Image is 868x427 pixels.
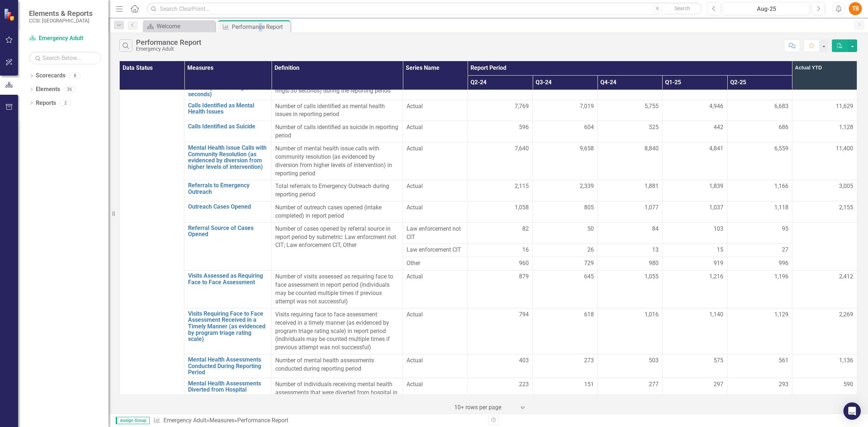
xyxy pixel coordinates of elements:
[407,225,464,242] span: Law enforcement not CIT
[662,270,727,308] td: Double-Click to Edit
[662,222,727,244] td: Double-Click to Edit
[515,145,529,153] span: 7,640
[843,381,853,388] span: 590
[662,378,727,407] td: Double-Click to Edit
[727,244,792,257] td: Double-Click to Edit
[727,378,792,407] td: Double-Click to Edit
[136,46,201,52] div: Emergency Adult
[726,5,807,13] div: Aug-25
[675,5,690,11] span: Search
[597,354,662,378] td: Double-Click to Edit
[839,357,853,364] span: 1,136
[717,246,723,254] span: 15
[533,378,597,407] td: Double-Click to Edit
[644,102,659,111] span: 5,755
[188,102,268,115] a: Calls Identified as Mental Health Issues
[188,204,268,210] a: Outreach Cases Opened
[644,182,659,191] span: 1,881
[468,100,532,121] td: Double-Click to Edit
[709,182,723,191] span: 1,839
[649,123,659,132] span: 525
[597,270,662,308] td: Double-Click to Edit
[580,182,594,191] span: 2,339
[188,311,268,342] a: Visits Requiring Face to Face Assessment Received in a Timely Manner (as evidenced by program tri...
[714,356,723,365] span: 575
[515,204,529,212] span: 1,058
[157,22,213,31] div: Welcome
[515,182,529,191] span: 2,115
[727,270,792,308] td: Double-Click to Edit
[468,270,532,308] td: Double-Click to Edit
[774,182,788,191] span: 1,166
[29,9,93,18] span: Elements & Reports
[519,273,529,281] span: 879
[533,100,597,121] td: Double-Click to Edit
[652,225,659,233] span: 84
[275,123,399,140] div: Number of calls identified as suicide in reporting period
[849,2,862,15] button: TB
[188,225,268,238] a: Referral Source of Cases Opened
[184,270,272,308] td: Double-Click to Edit Right Click for Context Menu
[407,123,464,132] span: Actual
[519,259,529,268] span: 960
[727,257,792,270] td: Double-Click to Edit
[275,225,399,250] p: Number of cases opened by referral source in report period by submetric: Law enforcment not CIT; ...
[597,100,662,121] td: Double-Click to Edit
[779,380,788,389] span: 293
[232,22,289,31] div: Performance Report
[184,180,272,201] td: Double-Click to Edit Right Click for Context Menu
[649,380,659,389] span: 277
[533,201,597,223] td: Double-Click to Edit
[184,308,272,354] td: Double-Click to Edit Right Click for Context Menu
[407,204,464,212] span: Actual
[597,142,662,180] td: Double-Click to Edit
[519,311,529,319] span: 794
[275,380,399,405] div: Number of individuals receiving mental health assessments that were diverted from hospital in rep...
[727,121,792,142] td: Double-Click to Edit
[209,417,234,424] a: Measures
[4,8,16,21] img: ClearPoint Strategy
[662,257,727,270] td: Double-Click to Edit
[774,311,788,319] span: 1,129
[188,182,268,195] a: Referrals to Emergency Outreach
[188,78,268,98] a: Calls Answered in Timely Manner (within 6 rings/30 seconds)
[237,417,288,424] div: Performance Report
[580,102,594,111] span: 7,019
[709,102,723,111] span: 4,946
[727,222,792,244] td: Double-Click to Edit
[662,201,727,223] td: Double-Click to Edit
[533,142,597,180] td: Double-Click to Edit
[184,354,272,378] td: Double-Click to Edit Right Click for Context Menu
[584,123,594,132] span: 604
[597,378,662,407] td: Double-Click to Edit
[839,183,853,189] span: 3,005
[597,201,662,223] td: Double-Click to Edit
[188,356,268,376] a: Mental Health Assessments Conducted During Reporting Period
[163,417,207,424] a: Emergency Adult
[116,417,150,424] span: Assign Group
[275,273,399,306] div: Number of visits assessed as requiring face to face assessment in report period (individuals may ...
[533,244,597,257] td: Double-Click to Edit
[188,123,268,130] a: Calls Identified as Suicide
[407,273,464,281] span: Actual
[839,311,853,318] span: 2,269
[597,180,662,201] td: Double-Click to Edit
[36,85,60,94] a: Elements
[515,102,529,111] span: 7,769
[184,201,272,223] td: Double-Click to Edit Right Click for Context Menu
[407,102,464,111] span: Actual
[407,145,464,153] span: Actual
[836,103,853,110] span: 11,629
[580,145,594,153] span: 9,658
[184,378,272,407] td: Double-Click to Edit Right Click for Context Menu
[649,356,659,365] span: 503
[597,244,662,257] td: Double-Click to Edit
[584,204,594,212] span: 805
[184,222,272,270] td: Double-Click to Edit Right Click for Context Menu
[727,100,792,121] td: Double-Click to Edit
[533,354,597,378] td: Double-Click to Edit
[407,182,464,191] span: Actual
[188,273,268,285] a: Visits Assessed as Requiring Face to Face Assessment
[779,356,788,365] span: 561
[644,273,659,281] span: 1,055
